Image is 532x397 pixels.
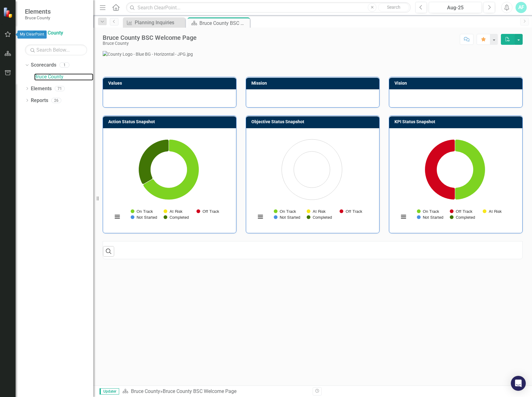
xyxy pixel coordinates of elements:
[108,119,233,124] h3: Action Status Snapshot
[17,30,47,39] div: My ClearPoint
[511,376,526,391] div: Open Intercom Messenger
[394,119,519,124] h3: KPI Status Snapshot
[131,215,157,220] button: Show Not Started
[199,19,248,27] div: Bruce County BSC Welcome Page
[399,213,408,221] button: View chart menu, Chart
[31,85,52,92] a: Elements
[429,2,482,13] button: Aug-25
[51,98,61,103] div: 26
[25,30,87,37] a: Bruce County
[251,119,376,124] h3: Objective Status Snapshot
[516,2,527,13] button: AF
[256,213,265,221] button: View chart menu, Chart
[25,44,87,55] input: Search Below...
[163,388,236,394] div: Bruce County BSC Welcome Page
[396,133,516,227] div: Chart. Highcharts interactive chart.
[394,81,519,86] h3: Vision
[110,133,230,227] div: Chart. Highcharts interactive chart.
[253,133,371,227] svg: Interactive chart
[113,213,122,221] button: View chart menu, Chart
[59,63,69,68] div: 1
[131,209,153,214] button: Show On Track
[164,215,189,220] button: Show Completed
[483,209,502,214] button: Show At Risk
[253,133,373,227] div: Chart. Highcharts interactive chart.
[274,209,296,214] button: Show On Track
[164,209,182,214] button: Show At Risk
[425,139,455,200] path: Off Track, 2.
[108,81,233,86] h3: Values
[131,388,160,394] a: Bruce County
[450,215,475,220] button: Show Completed
[55,86,65,91] div: 71
[135,19,184,26] div: Planning Inquiries
[124,19,184,26] a: Planning Inquiries
[31,62,56,69] a: Scorecards
[3,7,14,18] img: ClearPoint Strategy
[142,179,153,184] path: Not Started , 0.
[417,209,439,214] button: Show On Track
[197,209,219,214] button: Show Off Track
[110,133,228,227] svg: Interactive chart
[396,133,514,227] svg: Interactive chart
[455,139,485,200] path: On Track, 2.
[417,215,443,220] button: Show Not Started
[274,215,300,220] button: Show Not Started
[34,73,93,81] a: Bruce County
[100,388,119,395] span: Updater
[25,15,51,20] small: Bruce County
[103,41,197,46] div: Bruce County
[143,139,199,200] path: On Track, 4.
[251,81,376,86] h3: Mission
[450,209,472,214] button: Show Off Track
[431,4,480,12] div: Aug-25
[31,97,48,104] a: Reports
[103,51,523,57] img: County Logo - Blue BG - Horizontal - JPG.jpg
[126,2,411,13] input: Search ClearPoint...
[307,209,325,214] button: Show At Risk
[25,8,51,15] span: Elements
[307,215,332,220] button: Show Completed
[122,388,308,395] div: »
[387,5,400,10] span: Search
[103,34,197,41] div: Bruce County BSC Welcome Page
[378,3,409,12] button: Search
[340,209,362,214] button: Show Off Track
